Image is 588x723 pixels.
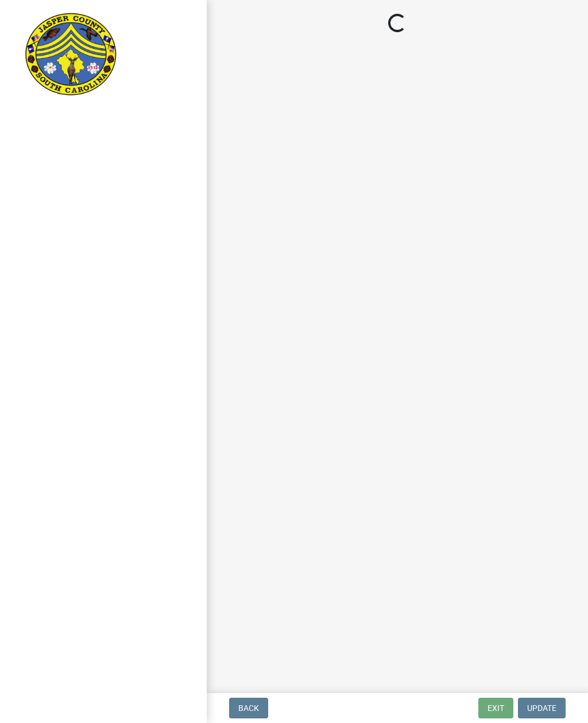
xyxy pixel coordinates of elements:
[229,698,268,718] button: Back
[478,698,513,718] button: Exit
[527,703,556,713] span: Update
[23,12,119,98] img: Jasper County, South Carolina
[238,703,259,713] span: Back
[518,698,566,718] button: Update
